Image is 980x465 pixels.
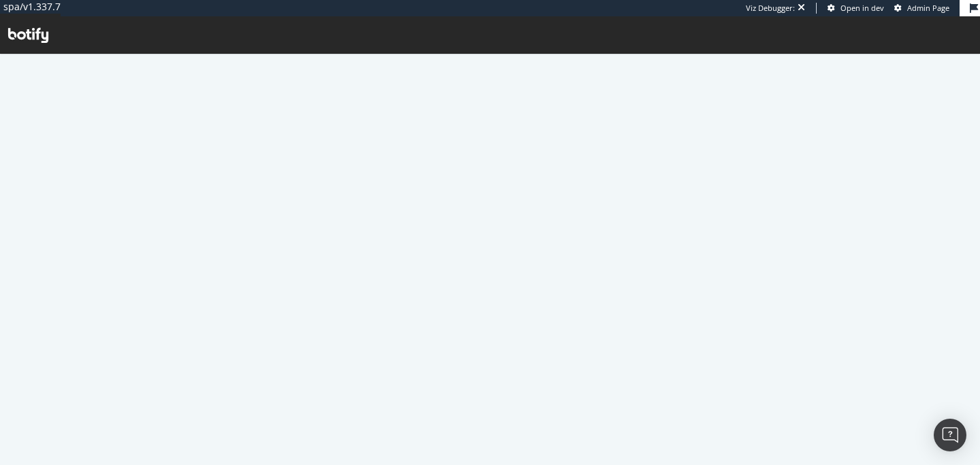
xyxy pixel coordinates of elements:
span: Admin Page [907,3,949,13]
a: Admin Page [894,3,949,14]
span: Open in dev [840,3,884,13]
div: Open Intercom Messenger [934,419,966,451]
a: Open in dev [828,3,884,14]
div: Viz Debugger: [746,3,795,14]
